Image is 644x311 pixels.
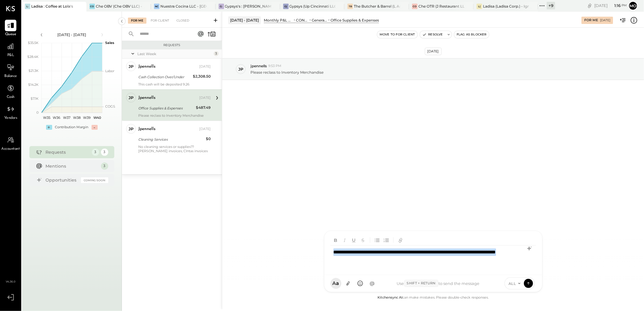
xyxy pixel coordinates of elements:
[199,127,211,132] div: [DATE]
[196,105,211,111] div: $487.49
[382,236,390,244] button: Ordered List
[628,1,638,11] button: Mo
[138,95,156,101] div: jpennells
[93,115,101,120] text: W40
[105,69,114,73] text: Labor
[370,280,375,286] span: @
[600,18,610,22] div: [DATE]
[354,4,400,9] div: The Butcher & Barrel (L Argento LLC) - [GEOGRAPHIC_DATA]
[332,236,340,244] button: Bold
[594,3,627,8] div: [DATE]
[137,51,212,56] div: Last Week
[28,41,39,45] text: $35.5K
[2,146,20,152] span: Accountant
[4,115,17,121] span: Vendors
[283,4,289,9] div: G(
[397,236,404,244] button: Add URL
[96,4,142,9] div: Che OBV (Che OBV LLC) - Ignite
[129,95,133,101] div: jp
[373,236,381,244] button: Unordered List
[268,64,281,69] span: 9:53 PM
[199,95,211,100] div: [DATE]
[173,18,192,24] div: Closed
[0,82,21,100] a: Cash
[312,18,327,23] div: General & Administrative Expenses
[290,4,336,9] div: Gypsys (Up Cincinnati LLC) - Ignite
[138,105,194,111] div: Office Supplies & Expenses
[81,177,108,183] div: Coming Soon
[89,4,95,9] div: CO
[83,115,91,120] text: W39
[7,95,15,100] span: Cash
[0,103,21,121] a: Vendors
[46,177,78,183] div: Opportunities
[330,278,341,289] button: Aa
[296,18,309,23] div: CONTROLLABLE EXPENSES
[377,31,418,38] button: Move to for client
[148,18,172,24] div: For Client
[101,149,108,156] div: 3
[404,280,438,287] span: Shift + Return
[138,126,156,132] div: jpennells
[53,115,60,120] text: W36
[250,70,324,75] p: Please reclass to Inventory Merchandise
[138,82,211,86] div: This cash will be deposited 9.26
[0,134,21,152] a: Accountant
[4,74,17,79] span: Balance
[46,32,98,37] div: [DATE] - [DATE]
[25,4,30,9] div: L:
[129,126,133,132] div: jp
[359,236,367,244] button: Strikethrough
[31,96,39,101] text: $7.1K
[483,4,529,9] div: Ladisa (Ladisa Corp.) - Ignite
[105,104,115,109] text: COGS
[336,280,339,286] span: a
[584,18,598,23] div: For Me
[454,31,489,38] button: Flag as Blocker
[154,4,159,9] div: NC
[92,149,99,156] div: 3
[547,2,555,9] div: + 9
[587,2,593,9] div: copy link
[46,163,98,169] div: Mentions
[0,20,21,37] a: Queue
[7,53,14,58] span: P&L
[347,4,353,9] div: TB
[92,125,98,130] div: -
[28,82,39,87] text: $14.2K
[55,125,89,130] div: Contribution Margin
[418,4,465,9] div: Che OTR (J Restaurant LLC) - Ignite
[228,16,261,24] div: [DATE] - [DATE]
[138,74,191,80] div: Cash Collection Over/Under
[129,64,133,69] div: jp
[138,136,204,142] div: Cleaning Services
[0,62,21,79] a: Balance
[341,236,349,244] button: Italic
[193,73,211,79] div: $2,308.50
[138,113,211,118] div: Please reclass to Inventory Merchandise
[378,280,499,287] div: Use to send the message
[330,18,379,23] div: Office Supplies & Expenses
[477,4,482,9] div: L(
[160,4,206,9] div: Nuestra Cocina LLC - [GEOGRAPHIC_DATA]
[29,69,39,73] text: $21.3K
[138,64,156,70] div: jpennells
[412,4,418,9] div: CO
[27,55,39,59] text: $28.4K
[199,64,211,69] div: [DATE]
[101,162,108,170] div: 3
[350,236,358,244] button: Underline
[43,115,50,120] text: W35
[5,32,16,37] span: Queue
[264,18,293,23] div: Monthly P&L Comparison
[105,41,114,45] text: Sales
[125,43,219,47] div: Requests
[367,278,378,289] button: @
[206,136,211,142] div: $0
[420,31,445,38] button: Resolve
[508,281,516,286] span: ALL
[73,115,81,120] text: W38
[425,48,442,55] div: [DATE]
[0,41,21,58] a: P&L
[46,149,89,155] div: Requests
